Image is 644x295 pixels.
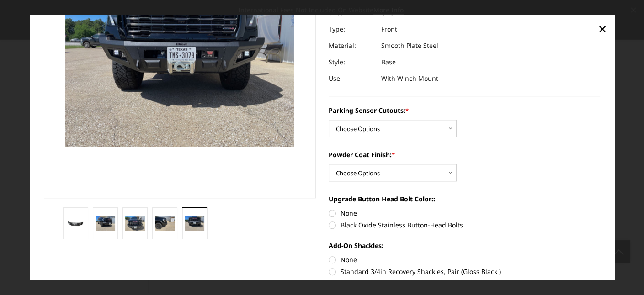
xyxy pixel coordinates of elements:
iframe: Chat Widget [598,251,644,295]
dt: Material: [329,38,374,54]
dt: Type: [329,21,374,38]
dd: With Winch Mount [381,71,438,87]
img: 2024-2025 GMC 2500-3500 - A2 Series - Base Front Bumper (winch mount) [66,219,85,228]
dd: Front [381,21,397,38]
label: None [329,209,601,218]
img: 2024-2025 GMC 2500-3500 - A2 Series - Base Front Bumper (winch mount) [96,216,115,231]
label: Standard 3/4in Recovery Shackles, Pair (Gloss Black ) [329,267,601,277]
label: Upgrade Button Head Bolt Color:: [329,195,601,204]
label: Parking Sensor Cutouts: [329,106,601,116]
img: 2024-2025 GMC 2500-3500 - A2 Series - Base Front Bumper (winch mount) [155,216,175,231]
label: Powder Coat Finish: [329,150,601,160]
span: × [598,19,607,38]
dd: Smooth Plate Steel [381,38,438,54]
dt: Use: [329,71,374,87]
dt: Style: [329,54,374,71]
label: Black Oxide Stainless Button-Head Bolts [329,221,601,230]
dd: Base [381,54,396,71]
a: Close [595,21,610,36]
label: None [329,255,601,265]
img: 2024-2025 GMC 2500-3500 - A2 Series - Base Front Bumper (winch mount) [125,216,145,231]
img: 2024-2025 GMC 2500-3500 - A2 Series - Base Front Bumper (winch mount) [185,216,204,231]
label: Standard 3/4in Recovery Shackles, Pair (Textured Black) [329,279,601,289]
label: Add-On Shackles: [329,241,601,251]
